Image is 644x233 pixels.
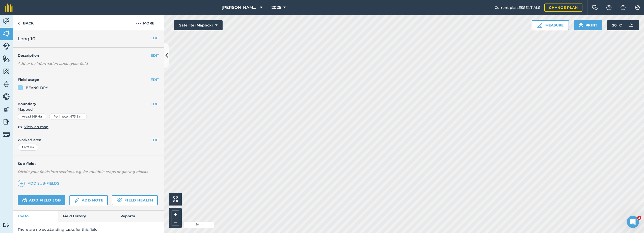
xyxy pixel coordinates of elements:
[19,180,23,186] img: svg+xml;base64,PHN2ZyB4bWxucz0iaHR0cDovL3d3dy53My5vcmcvMjAwMC9zdmciIHdpZHRoPSIxNCIgaGVpZ2h0PSIyNC...
[151,53,159,58] button: EDIT
[626,20,636,30] img: svg+xml;base64,PD94bWwgdmVyc2lvbj0iMS4wIiBlbmNvZGluZz0idXRmLTgiPz4KPCEtLSBHZW5lcmF0b3I6IEFkb2JlIE...
[112,195,157,205] a: Field Health
[26,85,48,91] div: BEANS: DRY
[13,211,58,222] a: To-Do
[151,77,159,82] button: EDIT
[222,5,258,11] span: [PERSON_NAME] Farm Life
[13,107,164,112] span: Mapped
[151,137,159,143] button: EDIT
[18,169,148,174] em: Divide your fields into sections, e.g. for multiple crops or grazing blocks
[151,35,159,41] button: EDIT
[18,180,61,187] a: Add sub-fields
[18,20,20,26] img: svg+xml;base64,PHN2ZyB4bWxucz0iaHR0cDovL3d3dy53My5vcmcvMjAwMC9zdmciIHdpZHRoPSI5IiBoZWlnaHQ9IjI0Ii...
[115,211,164,222] a: Reports
[627,216,639,228] iframe: Intercom live chat
[532,20,569,30] button: Measure
[3,93,10,100] img: svg+xml;base64,PD94bWwgdmVyc2lvbj0iMS4wIiBlbmNvZGluZz0idXRmLTgiPz4KPCEtLSBHZW5lcmF0b3I6IEFkb2JlIE...
[18,61,88,66] em: Add extra information about your field
[18,113,46,120] div: Area : 1.969 Ha
[24,124,48,130] span: View on map
[3,17,10,25] img: svg+xml;base64,PD94bWwgdmVyc2lvbj0iMS4wIiBlbmNvZGluZz0idXRmLTgiPz4KPCEtLSBHZW5lcmF0b3I6IEFkb2JlIE...
[612,20,622,30] span: 20 ° C
[3,118,10,126] img: svg+xml;base64,PD94bWwgdmVyc2lvbj0iMS4wIiBlbmNvZGluZz0idXRmLTgiPz4KPCEtLSBHZW5lcmF0b3I6IEFkb2JlIE...
[58,211,115,222] a: Field History
[634,5,640,10] img: A cog icon
[3,131,10,138] img: svg+xml;base64,PD94bWwgdmVyc2lvbj0iMS4wIiBlbmNvZGluZz0idXRmLTgiPz4KPCEtLSBHZW5lcmF0b3I6IEFkb2JlIE...
[3,43,10,50] img: svg+xml;base64,PD94bWwgdmVyc2lvbj0iMS4wIiBlbmNvZGluZz0idXRmLTgiPz4KPCEtLSBHZW5lcmF0b3I6IEFkb2JlIE...
[174,20,223,30] button: Satellite (Mapbox)
[3,105,10,113] img: svg+xml;base64,PD94bWwgdmVyc2lvbj0iMS4wIiBlbmNvZGluZz0idXRmLTgiPz4KPCEtLSBHZW5lcmF0b3I6IEFkb2JlIE...
[74,197,79,203] img: svg+xml;base64,PD94bWwgdmVyc2lvbj0iMS4wIiBlbmNvZGluZz0idXRmLTgiPz4KPCEtLSBHZW5lcmF0b3I6IEFkb2JlIE...
[495,5,540,10] span: Current plan : ESSENTIALS
[151,101,159,107] button: EDIT
[13,161,164,166] h4: Sub-fields
[3,223,10,227] img: svg+xml;base64,PD94bWwgdmVyc2lvbj0iMS4wIiBlbmNvZGluZz0idXRmLTgiPz4KPCEtLSBHZW5lcmF0b3I6IEFkb2JlIE...
[13,96,151,107] h4: Boundary
[126,15,164,30] button: More
[18,35,35,42] span: Long 10
[172,218,179,225] button: –
[18,227,159,232] p: There are no outstanding tasks for this field.
[69,195,108,205] a: Add note
[606,5,612,10] img: A question mark icon
[574,20,602,30] button: Print
[621,5,626,11] img: svg+xml;base64,PHN2ZyB4bWxucz0iaHR0cDovL3d3dy53My5vcmcvMjAwMC9zdmciIHdpZHRoPSIxNyIgaGVpZ2h0PSIxNy...
[3,80,10,88] img: svg+xml;base64,PD94bWwgdmVyc2lvbj0iMS4wIiBlbmNvZGluZz0idXRmLTgiPz4KPCEtLSBHZW5lcmF0b3I6IEFkb2JlIE...
[579,22,583,28] img: svg+xml;base64,PHN2ZyB4bWxucz0iaHR0cDovL3d3dy53My5vcmcvMjAwMC9zdmciIHdpZHRoPSIxOSIgaGVpZ2h0PSIyNC...
[18,195,65,205] a: Add field job
[607,20,639,30] button: 20 °C
[272,5,281,11] span: 2025
[18,53,159,58] h4: Description
[49,113,87,120] div: Perimeter : 673.8 m
[18,124,22,130] img: svg+xml;base64,PHN2ZyB4bWxucz0iaHR0cDovL3d3dy53My5vcmcvMjAwMC9zdmciIHdpZHRoPSIxOCIgaGVpZ2h0PSIyNC...
[637,216,641,220] span: 2
[18,124,48,130] button: View on map
[592,5,598,10] img: Two speech bubbles overlapping with the left bubble in the forefront
[3,68,10,75] img: svg+xml;base64,PHN2ZyB4bWxucz0iaHR0cDovL3d3dy53My5vcmcvMjAwMC9zdmciIHdpZHRoPSI1NiIgaGVpZ2h0PSI2MC...
[537,23,542,28] img: Ruler icon
[172,211,179,218] button: +
[173,196,178,202] img: Four arrows, one pointing top left, one top right, one bottom right and the last bottom left
[136,20,141,26] img: svg+xml;base64,PHN2ZyB4bWxucz0iaHR0cDovL3d3dy53My5vcmcvMjAwMC9zdmciIHdpZHRoPSIyMCIgaGVpZ2h0PSIyNC...
[3,55,10,63] img: svg+xml;base64,PHN2ZyB4bWxucz0iaHR0cDovL3d3dy53My5vcmcvMjAwMC9zdmciIHdpZHRoPSI1NiIgaGVpZ2h0PSI2MC...
[18,137,159,143] span: Worked area
[18,144,38,151] div: 1.969 Ha
[22,197,27,203] img: svg+xml;base64,PD94bWwgdmVyc2lvbj0iMS4wIiBlbmNvZGluZz0idXRmLTgiPz4KPCEtLSBHZW5lcmF0b3I6IEFkb2JlIE...
[544,4,582,12] a: Change plan
[18,77,151,82] h4: Field usage
[5,4,13,12] img: fieldmargin Logo
[3,30,10,37] img: svg+xml;base64,PHN2ZyB4bWxucz0iaHR0cDovL3d3dy53My5vcmcvMjAwMC9zdmciIHdpZHRoPSI1NiIgaGVpZ2h0PSI2MC...
[13,15,39,30] a: Back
